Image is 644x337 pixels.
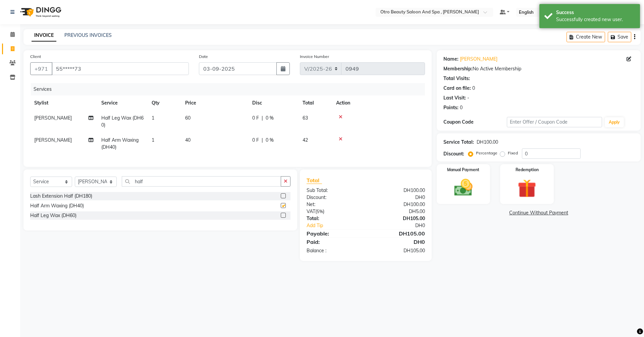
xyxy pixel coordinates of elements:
div: Paid: [302,238,366,246]
span: [PERSON_NAME] [34,115,72,121]
button: Create New [567,32,605,42]
span: 0 F [252,115,259,122]
th: Total [299,95,332,111]
div: Total Visits: [443,75,470,82]
div: Discount: [443,150,464,157]
div: Half Arm Waxing (DH40) [30,202,84,209]
input: Search or Scan [122,176,281,187]
th: Qty [148,95,181,111]
div: DH100.00 [477,139,498,146]
div: DH105.00 [366,229,430,238]
div: Net: [302,201,366,208]
a: Add Tip [302,222,376,229]
div: - [467,94,469,102]
div: Last Visit: [443,94,466,102]
span: 1 [152,137,154,143]
span: 40 [185,137,191,143]
th: Action [332,95,425,111]
span: 42 [303,137,308,143]
label: Client [30,54,41,60]
span: Total [307,177,322,184]
div: Payable: [302,229,366,238]
a: Continue Without Payment [438,209,639,216]
div: DH0 [376,222,430,229]
div: DH0 [366,194,430,201]
div: Balance : [302,247,366,254]
div: Name: [443,56,459,63]
span: 63 [303,115,308,121]
span: 0 % [266,137,274,144]
span: 0 % [266,115,274,122]
div: 0 [460,104,463,111]
span: Half Leg Wax (DH60) [101,115,144,128]
div: ( ) [302,208,366,215]
span: 1 [152,115,154,121]
img: _gift.svg [512,177,542,200]
div: Sub Total: [302,187,366,194]
a: PREVIOUS INVOICES [64,32,112,38]
div: No Active Membership [443,65,634,72]
span: | [262,115,263,122]
label: Redemption [516,167,539,173]
div: Service Total: [443,139,474,146]
button: +971 [30,62,52,75]
th: Service [97,95,148,111]
span: Half Arm Waxing (DH40) [101,137,139,150]
th: Price [181,95,248,111]
div: Lash Extension Half (DH180) [30,193,92,200]
div: DH105.00 [366,215,430,222]
a: [PERSON_NAME] [460,56,497,63]
span: [PERSON_NAME] [34,137,72,143]
img: logo [17,3,63,21]
span: | [262,137,263,144]
div: Total: [302,215,366,222]
span: 5% [317,209,323,214]
label: Invoice Number [300,54,329,60]
div: DH0 [366,238,430,246]
div: Half Leg Wax (DH60) [30,212,76,219]
span: VAT [307,208,315,214]
label: Date [199,54,208,60]
button: Save [608,32,631,42]
th: Stylist [30,95,97,111]
div: Points: [443,104,459,111]
div: 0 [472,85,475,92]
div: Membership: [443,65,473,72]
div: Success [556,9,635,16]
input: Enter Offer / Coupon Code [507,117,602,127]
input: Search by Name/Mobile/Email/Code [52,62,189,75]
div: Card on file: [443,85,471,92]
label: Manual Payment [447,167,479,173]
div: Successfully created new user. [556,16,635,23]
div: Services [31,83,430,95]
img: _cash.svg [448,177,479,198]
div: DH5.00 [366,208,430,215]
div: Discount: [302,194,366,201]
span: 0 F [252,137,259,144]
div: DH100.00 [366,187,430,194]
div: DH105.00 [366,247,430,254]
label: Fixed [508,150,518,156]
div: Coupon Code [443,119,507,126]
th: Disc [248,95,299,111]
button: Apply [605,117,624,127]
div: DH100.00 [366,201,430,208]
a: INVOICE [32,29,56,42]
label: Percentage [476,150,497,156]
span: 60 [185,115,191,121]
